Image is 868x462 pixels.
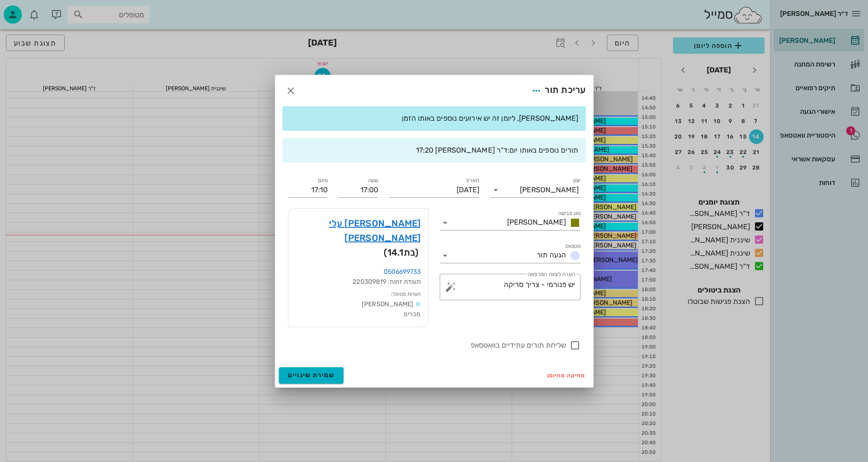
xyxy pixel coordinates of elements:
label: סוג פגישה [558,210,580,217]
div: יומן[PERSON_NAME] [490,183,580,197]
label: תאריך [465,177,479,184]
label: סטטוס [565,243,580,250]
div: סטטוסהגעה תור [440,248,580,263]
label: יומן [573,177,580,184]
label: הערה לצוות המרפאה [527,271,575,278]
label: סיום [318,177,328,184]
label: שעה [368,177,378,184]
